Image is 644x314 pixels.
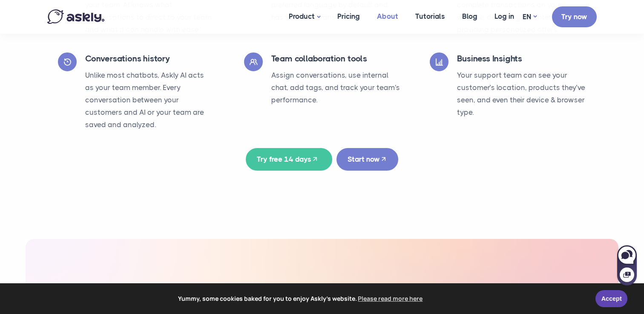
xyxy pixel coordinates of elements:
[85,69,214,131] p: Unlike most chatbots, Askly AI acts as your team member. Every conversation between your customer...
[523,11,537,23] a: EN
[47,9,104,24] img: Askly
[357,292,424,305] a: learn more about cookies
[271,52,400,65] h4: Team collaboration tools
[457,52,586,65] h4: Business Insights
[246,148,332,171] a: Try free 14 days
[552,6,597,27] a: Try now
[85,52,214,65] h4: Conversations history
[336,148,398,171] a: Start now
[595,290,627,307] a: Accept
[12,292,589,305] span: Yummy, some cookies baked for you to enjoy Askly's website.
[271,69,400,106] p: Assign conversations, use internal chat, add tags, and track your team's performance.
[616,244,638,286] iframe: Askly chat
[457,69,586,119] p: Your support team can see your customer’s location, products they’ve seen, and even their device ...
